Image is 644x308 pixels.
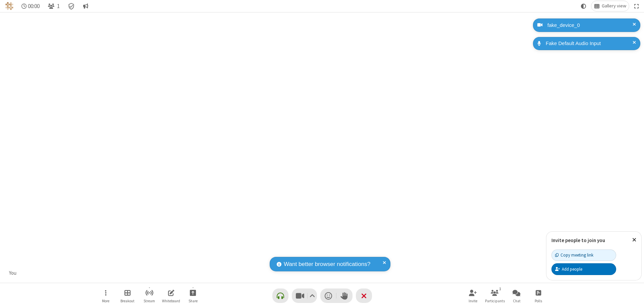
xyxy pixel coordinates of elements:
[463,286,483,305] button: Invite participants (⌘+Shift+I)
[555,252,593,258] div: Copy meeting link
[5,2,13,10] img: QA Selenium DO NOT DELETE OR CHANGE
[161,286,181,305] button: Open shared whiteboard
[627,232,641,248] button: Close popover
[578,1,589,11] button: Using system theme
[80,1,91,11] button: Conversation
[485,286,505,305] button: Open participant list
[162,299,180,303] span: Whiteboard
[57,3,60,9] span: 1
[551,263,616,275] button: Add people
[183,286,203,305] button: Start sharing
[356,288,372,303] button: End or leave meeting
[45,1,62,11] button: Open participant list
[469,299,477,303] span: Invite
[144,299,155,303] span: Stream
[320,288,336,303] button: Send a reaction
[102,299,109,303] span: More
[292,288,317,303] button: Stop video (⌘+Shift+V)
[513,299,521,303] span: Chat
[336,288,353,303] button: Raise hand
[96,286,116,305] button: Open menu
[591,1,629,11] button: Change layout
[535,299,542,303] span: Polls
[497,286,503,292] div: 1
[506,286,527,305] button: Open chat
[120,299,135,303] span: Breakout
[632,1,642,11] button: Fullscreen
[272,288,288,303] button: Connect your audio
[139,286,159,305] button: Start streaming
[485,299,505,303] span: Participants
[551,237,605,243] label: Invite people to join you
[543,40,635,47] div: Fake Default Audio Input
[189,299,198,303] span: Share
[551,249,616,261] button: Copy meeting link
[65,1,78,11] div: Meeting details Encryption enabled
[28,3,40,9] span: 00:00
[7,269,19,277] div: You
[19,1,43,11] div: Timer
[117,286,138,305] button: Manage Breakout Rooms
[602,3,626,9] span: Gallery view
[545,22,635,29] div: fake_device_0
[284,260,370,269] span: Want better browser notifications?
[528,286,548,305] button: Open poll
[308,288,317,303] button: Video setting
